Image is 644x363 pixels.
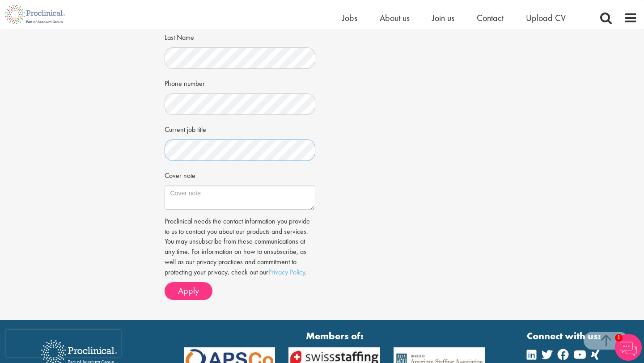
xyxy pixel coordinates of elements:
[342,12,357,24] a: Jobs
[165,122,206,135] label: Current job title
[615,334,642,361] img: Chatbot
[178,285,199,296] span: Apply
[380,12,410,24] a: About us
[165,216,316,278] p: Proclinical needs the contact information you provide to us to contact you about our products and...
[615,334,623,342] span: 1
[184,329,486,343] strong: Members of:
[165,30,194,43] label: Last Name
[268,267,305,277] a: Privacy Policy
[526,12,566,24] a: Upload CV
[432,12,454,24] a: Join us
[165,282,212,300] button: Apply
[477,12,504,24] a: Contact
[165,168,195,181] label: Cover note
[6,330,121,357] iframe: reCAPTCHA
[165,76,205,89] label: Phone number
[527,329,603,343] strong: Connect with us:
